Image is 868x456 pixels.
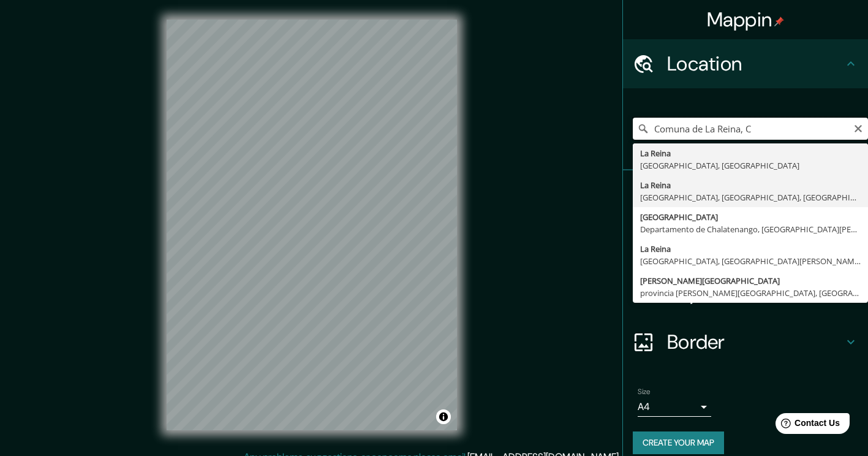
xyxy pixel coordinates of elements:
div: provincia [PERSON_NAME][GEOGRAPHIC_DATA], [GEOGRAPHIC_DATA] [640,287,861,299]
div: Style [623,219,868,268]
button: Toggle attribution [436,409,451,424]
button: Clear [853,122,863,134]
div: La Reina [640,243,861,255]
div: [GEOGRAPHIC_DATA], [GEOGRAPHIC_DATA][PERSON_NAME], [GEOGRAPHIC_DATA] [640,255,861,267]
input: Pick your city or area [633,118,868,140]
div: Location [623,39,868,88]
div: La Reina [640,179,861,191]
div: Pins [623,170,868,219]
h4: Mappin [707,7,785,32]
h4: Location [667,51,843,76]
label: Size [638,387,651,397]
div: A4 [638,397,711,417]
h4: Border [667,330,843,354]
div: [GEOGRAPHIC_DATA], [GEOGRAPHIC_DATA], [GEOGRAPHIC_DATA] [640,191,861,203]
img: pin-icon.png [774,17,784,26]
div: Border [623,317,868,367]
iframe: Help widget launcher [759,408,855,443]
div: Layout [623,268,868,317]
h4: Layout [667,281,843,305]
button: Create your map [633,431,724,454]
div: [PERSON_NAME][GEOGRAPHIC_DATA] [640,275,861,287]
div: Departamento de Chalatenango, [GEOGRAPHIC_DATA][PERSON_NAME] [640,223,861,235]
div: [GEOGRAPHIC_DATA], [GEOGRAPHIC_DATA] [640,159,861,172]
div: La Reina [640,147,861,159]
canvas: Map [167,20,457,430]
div: [GEOGRAPHIC_DATA] [640,211,861,223]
